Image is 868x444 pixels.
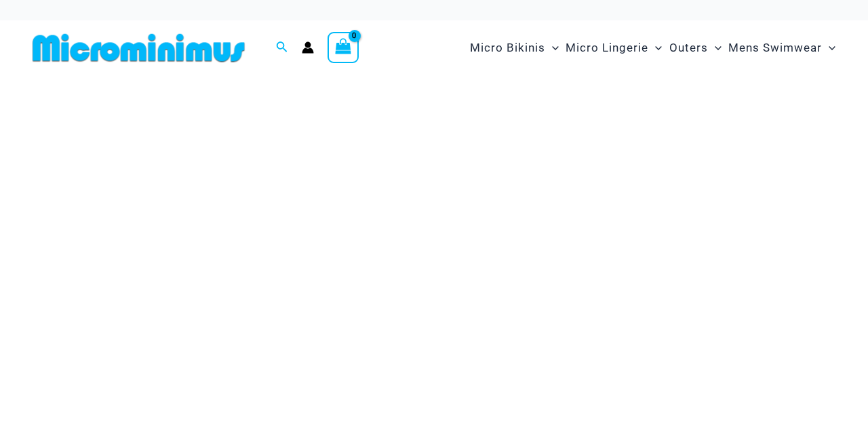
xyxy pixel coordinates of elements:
[708,31,722,65] span: Menu Toggle
[822,31,835,65] span: Menu Toggle
[545,31,559,65] span: Menu Toggle
[302,41,314,54] a: Account icon link
[276,39,288,56] a: Search icon link
[465,25,841,71] nav: Site Navigation
[467,27,562,69] a: Micro BikinisMenu ToggleMenu Toggle
[728,31,822,65] span: Mens Swimwear
[648,31,662,65] span: Menu Toggle
[470,31,545,65] span: Micro Bikinis
[725,27,839,69] a: Mens SwimwearMenu ToggleMenu Toggle
[328,32,359,63] a: View Shopping Cart, empty
[24,90,844,369] img: Waves Breaking Ocean Bikini Pack
[666,27,725,69] a: OutersMenu ToggleMenu Toggle
[669,31,708,65] span: Outers
[566,31,648,65] span: Micro Lingerie
[27,33,250,63] img: MM SHOP LOGO FLAT
[562,27,665,69] a: Micro LingerieMenu ToggleMenu Toggle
